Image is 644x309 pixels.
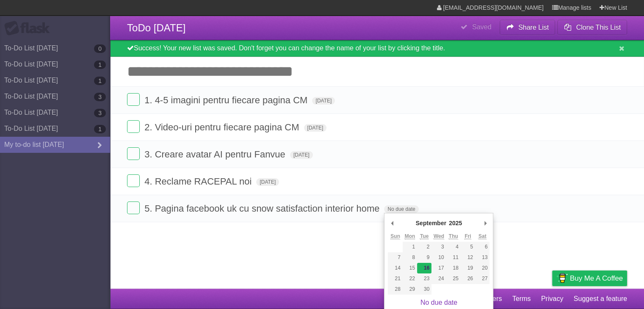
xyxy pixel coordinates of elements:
button: 25 [446,273,461,284]
button: 4 [446,242,461,252]
button: 6 [475,242,489,252]
button: 14 [388,263,402,273]
a: Buy me a coffee [552,270,627,286]
abbr: Tuesday [420,233,428,240]
button: 16 [417,263,431,273]
span: 5. Pagina facebook uk cu snow satisfaction interior home [144,203,381,214]
abbr: Wednesday [434,233,444,240]
span: [DATE] [290,151,313,159]
span: Buy me a coffee [570,271,623,286]
button: Previous Month [388,217,396,229]
a: Privacy [541,291,563,307]
button: 30 [417,284,431,295]
button: 17 [431,263,446,273]
a: No due date [420,299,457,306]
b: 1 [94,77,106,85]
abbr: Sunday [390,233,400,240]
button: 19 [461,263,475,273]
abbr: Monday [405,233,415,240]
button: 22 [403,273,417,284]
b: 1 [94,125,106,133]
b: Share List [518,24,549,31]
button: Next Month [481,217,489,229]
button: 26 [461,273,475,284]
button: 18 [446,263,461,273]
button: 1 [403,242,417,252]
b: 1 [94,61,106,69]
label: Done [127,120,140,133]
button: 27 [475,273,489,284]
label: Done [127,201,140,214]
span: 3. Creare avatar AI pentru Fanvue [144,149,287,160]
button: 21 [388,273,402,284]
button: 13 [475,252,489,263]
b: 3 [94,93,106,101]
b: 3 [94,109,106,117]
div: 2025 [448,217,463,229]
button: 29 [403,284,417,295]
button: 11 [446,252,461,263]
b: 0 [94,44,106,53]
a: Terms [512,291,531,307]
button: 15 [403,263,417,273]
span: ToDo [DATE] [127,22,185,33]
label: Done [127,174,140,187]
button: 28 [388,284,402,295]
button: 8 [403,252,417,263]
div: September [415,217,448,229]
button: Clone This List [557,20,627,35]
abbr: Saturday [478,233,486,240]
span: 1. 4-5 imagini pentru fiecare pagina CM [144,95,310,105]
span: [DATE] [256,178,279,186]
label: Done [127,147,140,160]
b: Clone This List [576,24,621,31]
button: 3 [431,242,446,252]
abbr: Friday [464,233,471,240]
span: [DATE] [304,124,327,132]
button: 24 [431,273,446,284]
b: Saved [472,23,491,30]
div: Flask [4,21,55,36]
span: No due date [384,205,418,213]
span: 2. Video-uri pentru fiecare pagina CM [144,122,301,132]
button: 12 [461,252,475,263]
span: 4. Reclame RACEPAL noi [144,176,254,187]
button: 23 [417,273,431,284]
div: Success! Your new list was saved. Don't forget you can change the name of your list by clicking t... [110,40,644,57]
button: 2 [417,242,431,252]
img: Buy me a coffee [556,271,568,285]
button: 9 [417,252,431,263]
button: 20 [475,263,489,273]
button: Share List [500,20,556,35]
abbr: Thursday [449,233,458,240]
button: 5 [461,242,475,252]
label: Done [127,93,140,106]
span: [DATE] [312,97,335,105]
button: 10 [431,252,446,263]
a: Suggest a feature [574,291,627,307]
button: 7 [388,252,402,263]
